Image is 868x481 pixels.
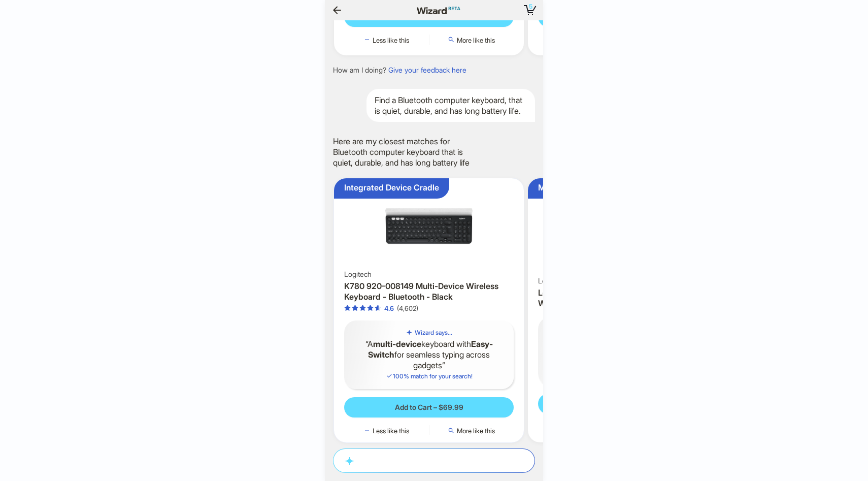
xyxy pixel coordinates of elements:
div: 4.6 [384,304,394,313]
span: Add to Cart – $69.99 [395,403,463,412]
div: How am I doing? [333,66,466,75]
h5: Wizard says... [415,329,452,337]
span: More like this [457,36,495,44]
span: 100 % match for your search! [386,372,473,380]
span: star [344,305,351,311]
div: 4.6 out of 5 stars [344,304,394,313]
span: Less like this [373,427,409,435]
span: Logitech [344,270,372,279]
button: Less like this [344,35,429,45]
button: Add to Cart – $69.99 [344,397,514,418]
img: Logitech MX Mechanical Mini for Mac Wireless Illuminated Keyboard, Low-Profile Switches, Tactile ... [532,182,714,276]
img: K780 920-008149 Multi-Device Wireless Keyboard - Bluetooth - Black [338,182,520,270]
span: Less like this [373,36,409,44]
span: Logitech [538,276,565,285]
div: (4,602) [397,304,418,313]
div: Here are my closest matches for Bluetooth computer keyboard that is quiet, durable, and has long ... [333,136,485,168]
q: A keyboard with for seamless typing across gadgets [352,339,506,370]
h3: Logitech MX Mechanical Mini for Mac Wireless Illuminated Keyboard, Low-Profile Switches, Tactile ... [538,287,708,309]
div: Integrated Device CradleK780 920-008149 Multi-Device Wireless Keyboard - Bluetooth - BlackLogitec... [334,178,524,442]
a: Give your feedback here [388,66,466,74]
span: 5 [529,3,532,10]
span: More like this [457,427,495,435]
span: star [352,305,358,311]
div: Integrated Device Cradle [344,178,439,197]
b: Easy-Switch [368,339,493,360]
div: Find a Bluetooth computer keyboard, that is quiet, durable, and has long battery life. [366,89,535,122]
span: star [367,305,374,311]
span: star [359,305,366,311]
div: Mac-Optimized Layout [538,178,625,197]
button: More like this [429,35,514,45]
h3: K780 920-008149 Multi-Device Wireless Keyboard - Bluetooth - Black [344,281,514,302]
button: More like this [429,426,514,436]
button: Less like this [344,426,429,436]
span: star [375,305,381,311]
b: multi-device [373,339,421,349]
